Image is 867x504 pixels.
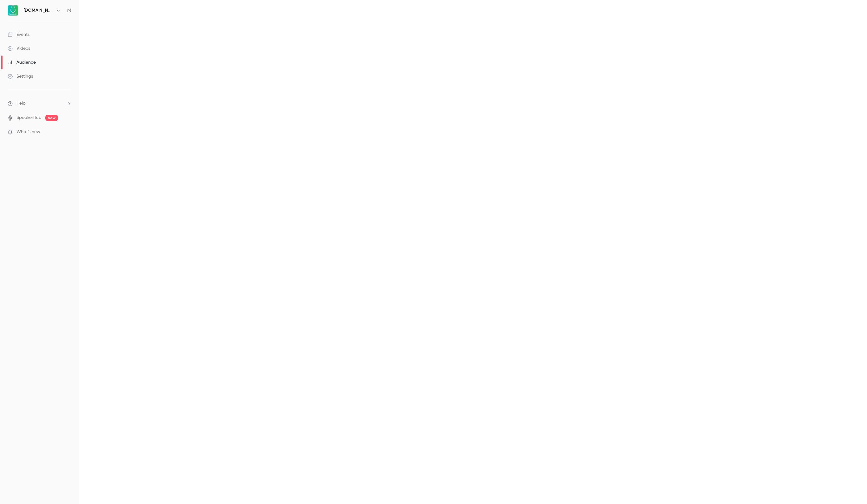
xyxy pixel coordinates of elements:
div: Audience [8,59,36,66]
h6: [DOMAIN_NAME] [23,7,53,14]
li: help-dropdown-opener [8,100,72,107]
div: Events [8,31,29,38]
img: Avokaado.io [8,5,18,16]
span: What's new [16,129,40,135]
a: SpeakerHub [16,114,42,121]
div: Settings [8,73,33,80]
span: Help [16,100,26,107]
span: new [45,115,58,121]
div: Videos [8,45,30,52]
